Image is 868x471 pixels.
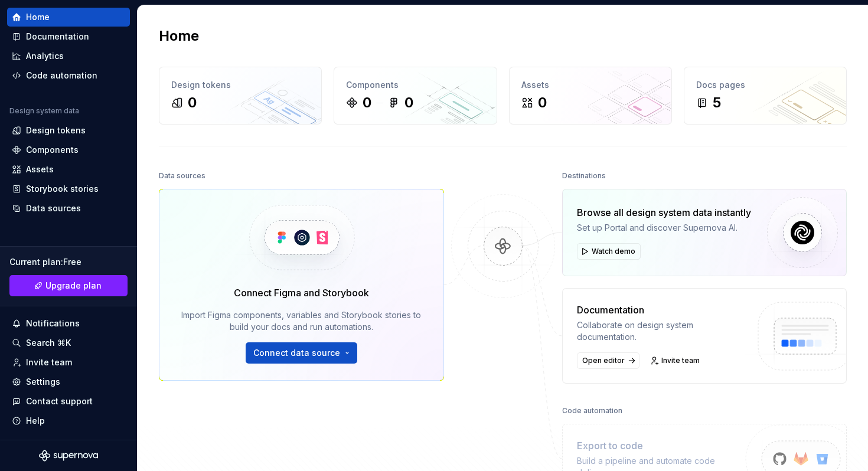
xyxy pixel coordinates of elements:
[26,318,80,329] div: Notifications
[577,303,748,317] div: Documentation
[7,411,130,430] button: Help
[684,67,847,125] a: Docs pages5
[45,280,102,292] span: Upgrade plan
[253,347,340,359] span: Connect data source
[9,106,79,116] div: Design system data
[404,93,413,112] div: 0
[26,202,81,214] div: Data sources
[509,67,672,125] a: Assets0
[661,356,700,365] span: Invite team
[159,168,205,184] div: Data sources
[577,352,639,369] a: Open editor
[9,275,128,296] a: Upgrade plan
[26,125,86,136] div: Design tokens
[696,79,834,91] div: Docs pages
[538,93,547,112] div: 0
[7,66,130,85] a: Code automation
[26,31,89,42] div: Documentation
[26,183,99,195] div: Storybook stories
[159,67,322,125] a: Design tokens0
[26,395,93,407] div: Contact support
[26,70,97,81] div: Code automation
[7,392,130,411] button: Contact support
[577,439,748,453] div: Export to code
[9,256,128,268] div: Current plan : Free
[577,243,641,260] button: Watch demo
[39,450,98,462] svg: Supernova Logo
[26,337,71,349] div: Search ⌘K
[562,168,606,184] div: Destinations
[188,93,197,112] div: 0
[521,79,660,91] div: Assets
[7,27,130,46] a: Documentation
[26,415,45,427] div: Help
[334,67,497,125] a: Components00
[7,179,130,198] a: Storybook stories
[26,144,79,156] div: Components
[171,79,309,91] div: Design tokens
[582,356,625,365] span: Open editor
[592,247,635,256] span: Watch demo
[562,403,622,419] div: Code automation
[363,93,371,112] div: 0
[7,8,130,27] a: Home
[577,205,751,220] div: Browse all design system data instantly
[176,309,427,333] div: Import Figma components, variables and Storybook stories to build your docs and run automations.
[159,27,199,45] h2: Home
[26,356,72,368] div: Invite team
[26,163,54,175] div: Assets
[7,333,130,352] button: Search ⌘K
[346,79,484,91] div: Components
[7,372,130,391] a: Settings
[577,222,751,234] div: Set up Portal and discover Supernova AI.
[7,140,130,159] a: Components
[26,376,60,388] div: Settings
[246,342,357,364] button: Connect data source
[577,319,748,343] div: Collaborate on design system documentation.
[7,160,130,179] a: Assets
[713,93,721,112] div: 5
[234,286,369,300] div: Connect Figma and Storybook
[7,353,130,372] a: Invite team
[7,199,130,218] a: Data sources
[26,11,50,23] div: Home
[647,352,705,369] a: Invite team
[7,121,130,140] a: Design tokens
[7,47,130,66] a: Analytics
[26,50,64,62] div: Analytics
[7,314,130,333] button: Notifications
